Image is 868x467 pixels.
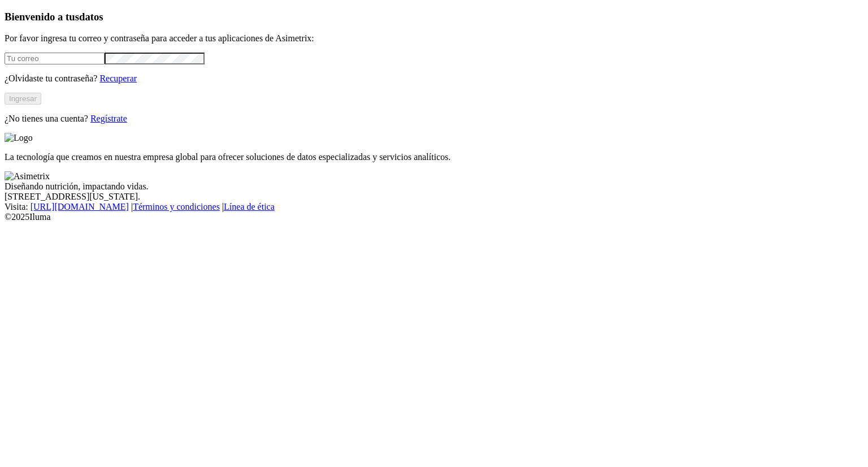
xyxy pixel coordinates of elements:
p: La tecnología que creamos en nuestra empresa global para ofrecer soluciones de datos especializad... [5,152,863,162]
img: Asimetrix [5,171,50,181]
div: [STREET_ADDRESS][US_STATE]. [5,192,863,202]
span: datos [79,11,103,23]
p: ¿Olvidaste tu contraseña? [5,73,863,84]
p: ¿No tienes una cuenta? [5,114,863,124]
a: Términos y condiciones [133,202,220,211]
a: Recuperar [99,73,137,83]
img: Logo [5,133,33,143]
a: Línea de ética [224,202,275,211]
button: Ingresar [5,93,41,105]
a: Regístrate [90,114,127,123]
h3: Bienvenido a tus [5,11,863,23]
div: Visita : | | [5,202,863,212]
input: Tu correo [5,53,105,64]
a: [URL][DOMAIN_NAME] [31,202,129,211]
div: Diseñando nutrición, impactando vidas. [5,181,863,192]
p: Por favor ingresa tu correo y contraseña para acceder a tus aplicaciones de Asimetrix: [5,33,863,44]
div: © 2025 Iluma [5,212,863,222]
